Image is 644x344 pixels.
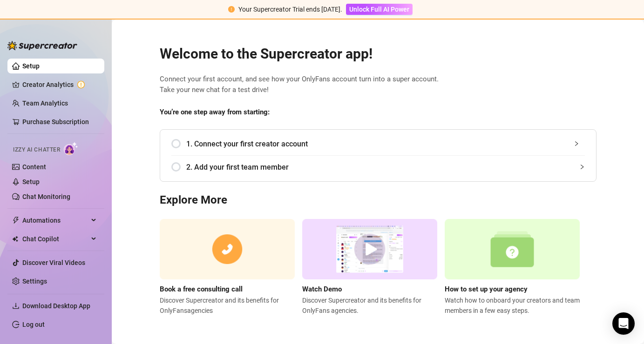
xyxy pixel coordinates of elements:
[160,45,597,63] h2: Welcome to the Supercreator app!
[445,285,528,293] strong: How to set up your agency
[22,163,46,171] a: Content
[22,178,40,185] a: Setup
[171,132,585,155] div: 1. Connect your first creator account
[22,259,85,266] a: Discover Viral Videos
[160,108,270,116] strong: You’re one step away from starting:
[349,6,409,13] span: Unlock Full AI Power
[160,285,243,293] strong: Book a free consulting call
[22,77,97,92] a: Creator Analytics exclamation-circle
[238,6,342,13] span: Your Supercreator Trial ends [DATE].
[574,141,579,146] span: collapsed
[160,193,597,208] h3: Explore More
[445,295,580,316] span: Watch how to onboard your creators and team members in a few easy steps.
[22,278,47,285] a: Settings
[22,193,70,200] a: Chat Monitoring
[186,138,585,150] span: 1. Connect your first creator account
[13,146,60,154] span: Izzy AI Chatter
[22,62,40,70] a: Setup
[445,219,580,280] img: setup agency guide
[160,219,295,316] a: Book a free consulting callDiscover Supercreator and its benefits for OnlyFansagencies
[302,295,437,316] span: Discover Supercreator and its benefits for OnlyFans agencies.
[22,302,90,310] span: Download Desktop App
[160,219,295,280] img: consulting call
[7,41,77,50] img: logo-BBDzfeDw.svg
[302,285,342,293] strong: Watch Demo
[22,114,97,129] a: Purchase Subscription
[346,4,413,15] button: Unlock Full AI Power
[612,312,635,335] div: Open Intercom Messenger
[171,156,585,179] div: 2. Add your first team member
[186,161,585,173] span: 2. Add your first team member
[22,321,45,328] a: Log out
[302,219,437,316] a: Watch DemoDiscover Supercreator and its benefits for OnlyFans agencies.
[22,99,68,107] a: Team Analytics
[160,295,295,316] span: Discover Supercreator and its benefits for OnlyFans agencies
[579,164,585,170] span: collapsed
[12,302,20,310] span: download
[22,232,88,246] span: Chat Copilot
[160,74,597,96] span: Connect your first account, and see how your OnlyFans account turn into a super account. Take you...
[445,219,580,316] a: How to set up your agencyWatch how to onboard your creators and team members in a few easy steps.
[64,142,78,155] img: AI Chatter
[228,6,235,13] span: exclamation-circle
[12,217,20,224] span: thunderbolt
[12,236,18,242] img: Chat Copilot
[302,219,437,280] img: supercreator demo
[22,213,88,228] span: Automations
[346,6,413,13] a: Unlock Full AI Power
